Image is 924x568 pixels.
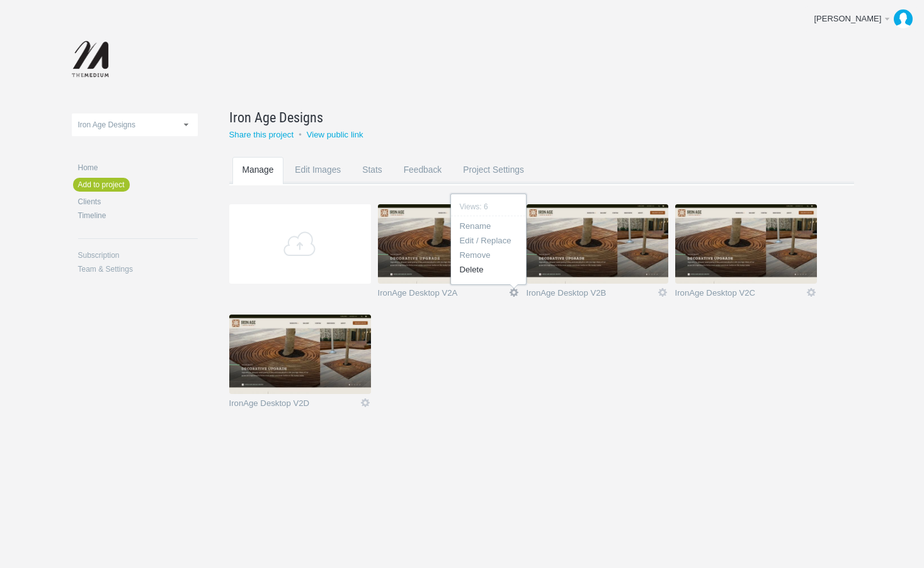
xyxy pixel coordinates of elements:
a: [PERSON_NAME] [804,6,918,32]
a: Icon [806,287,817,298]
a: Share this project [229,130,294,139]
a: Manage [232,157,284,207]
a: Project Settings [453,157,534,207]
a: Iron Age Designs [229,107,823,127]
li: Views: 6 [451,200,525,216]
a: IronAge Desktop V2A [378,289,508,301]
span: Iron Age Designs [78,120,135,129]
img: b09a0dd3583d81e2af5e31b265721212 [894,9,913,28]
a: Icon [657,287,668,298]
a: View public link [307,130,363,139]
a: Subscription [78,252,198,259]
img: themediumnet_s6lncw_thumb.jpg [378,204,520,284]
a: Team & Settings [78,265,198,273]
a: Add [229,204,371,284]
span: Iron Age Designs [229,107,323,127]
img: themediumnet_4vu7qa_thumb.jpg [229,315,371,394]
a: Add to project [73,178,130,192]
a: Icon [360,397,371,409]
a: Icon [508,287,520,298]
div: [PERSON_NAME] [814,13,882,25]
a: Clients [78,198,198,206]
small: • [299,130,302,139]
a: Feedback [394,157,452,207]
a: IronAge Desktop V2D [229,399,360,412]
a: Remove [451,248,527,262]
a: Rename [451,219,527,233]
a: IronAge Desktop V2B [527,289,657,301]
img: themediumnet-logo_20140702131735.png [72,41,111,79]
a: Timeline [78,212,198,219]
a: Delete [451,262,527,277]
img: themediumnet_8k1hqm_thumb.jpg [527,204,668,284]
a: Stats [352,157,392,207]
a: Edit Images [285,157,351,207]
img: themediumnet_l8guha_thumb.jpg [675,204,817,284]
a: IronAge Desktop V2C [675,289,806,301]
a: Edit / Replace [451,233,527,248]
a: Home [78,164,198,171]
